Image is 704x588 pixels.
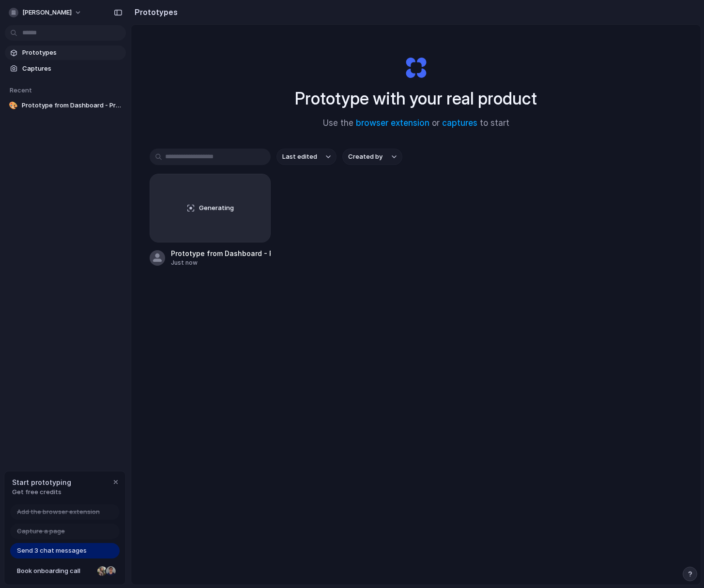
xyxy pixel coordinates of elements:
div: Christian Iacullo [105,565,117,577]
a: browser extension [356,118,429,128]
span: Add the browser extension [17,507,100,517]
button: Created by [342,149,402,165]
a: Captures [5,61,126,76]
div: Just now [171,258,271,267]
span: Captures [22,64,122,74]
h2: Prototypes [131,6,178,18]
span: [PERSON_NAME] [22,8,72,17]
span: Generating [199,203,234,213]
span: Start prototyping [12,477,71,487]
span: Get free credits [12,487,71,497]
div: 🎨 [9,101,18,110]
a: GeneratingPrototype from Dashboard - Premier Insurance SalesJust now [150,174,271,267]
span: Book onboarding call [17,566,93,576]
span: Created by [348,152,383,162]
h1: Prototype with your real product [295,86,537,111]
span: Send 3 chat messages [17,546,87,556]
span: Last edited [282,152,317,162]
button: Last edited [276,149,337,165]
span: Prototype from Dashboard - Premier Insurance Sales [22,101,122,110]
div: Nicole Kubica [96,565,108,577]
span: Capture a page [17,527,65,536]
span: Prototypes [22,48,122,58]
a: 🎨Prototype from Dashboard - Premier Insurance Sales [5,98,126,113]
div: Prototype from Dashboard - Premier Insurance Sales [171,248,271,258]
span: Use the or to start [323,117,509,130]
a: Prototypes [5,45,126,60]
span: Recent [10,86,32,94]
a: captures [442,118,477,128]
button: [PERSON_NAME] [5,5,87,20]
a: Book onboarding call [10,563,120,579]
